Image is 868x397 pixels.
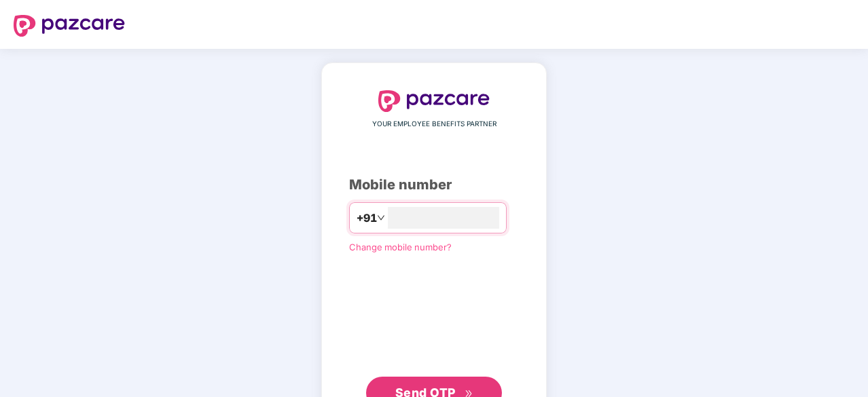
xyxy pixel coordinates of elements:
span: down [377,214,385,222]
span: +91 [357,210,377,227]
div: Mobile number [349,174,519,195]
img: logo [14,15,125,37]
a: Change mobile number? [349,242,452,252]
img: logo [378,90,490,112]
span: YOUR EMPLOYEE BENEFITS PARTNER [372,119,496,130]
